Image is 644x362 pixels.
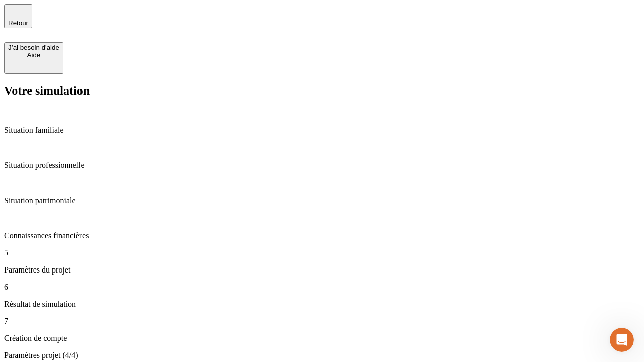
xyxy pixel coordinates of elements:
p: Connaissances financières [4,231,640,240]
div: Aide [8,51,59,59]
p: 7 [4,317,640,326]
h2: Votre simulation [4,84,640,98]
p: Situation professionnelle [4,161,640,170]
p: Paramètres projet (4/4) [4,351,640,360]
p: Situation familiale [4,126,640,135]
button: Retour [4,4,32,28]
p: Résultat de simulation [4,300,640,309]
p: Situation patrimoniale [4,196,640,205]
button: J’ai besoin d'aideAide [4,42,63,74]
p: Paramètres du projet [4,265,640,275]
p: Création de compte [4,334,640,343]
p: 6 [4,283,640,292]
p: 5 [4,248,640,257]
span: Retour [8,19,28,27]
div: J’ai besoin d'aide [8,44,59,51]
iframe: Intercom live chat [610,328,634,352]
